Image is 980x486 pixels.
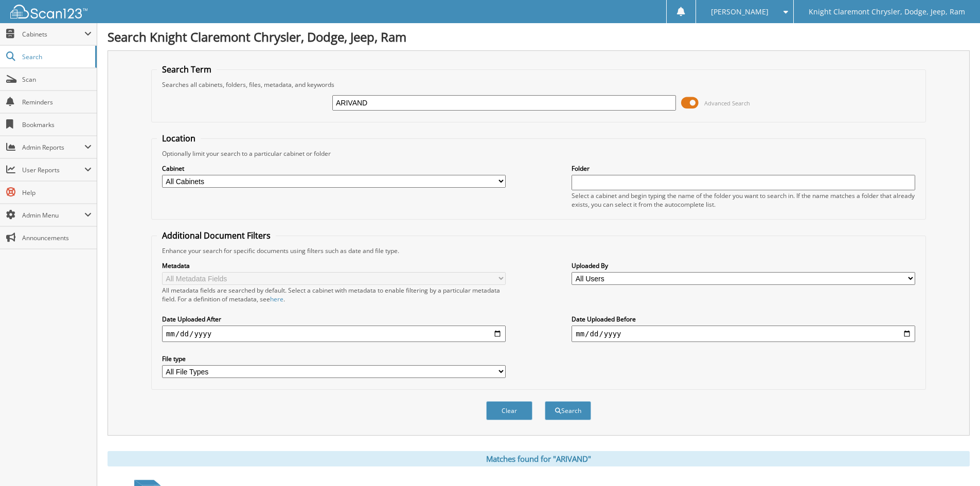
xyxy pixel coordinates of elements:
img: scan123-logo-white.svg [10,5,87,19]
label: Cabinet [162,164,506,173]
div: Optionally limit your search to a particular cabinet or folder [157,149,920,158]
label: Uploaded By [572,261,915,270]
span: [PERSON_NAME] [711,9,769,15]
div: Select a cabinet and begin typing the name of the folder you want to search in. If the name match... [572,191,915,209]
button: Search [545,401,591,420]
span: Admin Menu [22,211,84,220]
button: Clear [486,401,532,420]
div: All metadata fields are searched by default. Select a cabinet with metadata to enable filtering b... [162,286,506,303]
label: Folder [572,164,915,173]
label: Date Uploaded Before [572,315,915,323]
span: Bookmarks [22,120,92,129]
legend: Search Term [157,64,217,75]
span: Cabinets [22,30,84,39]
span: Admin Reports [22,143,84,152]
label: Metadata [162,261,506,270]
input: end [572,326,915,342]
a: here [270,295,283,303]
legend: Location [157,133,201,144]
span: Help [22,188,92,197]
span: Scan [22,75,92,84]
h1: Search Knight Claremont Chrysler, Dodge, Jeep, Ram [108,28,970,45]
span: Announcements [22,233,92,242]
span: Knight Claremont Chrysler, Dodge, Jeep, Ram [809,9,965,15]
label: Date Uploaded After [162,315,506,323]
label: File type [162,354,506,363]
input: start [162,326,506,342]
span: User Reports [22,166,84,174]
span: Advanced Search [704,99,750,107]
div: Searches all cabinets, folders, files, metadata, and keywords [157,80,920,89]
span: Search [22,52,90,61]
div: Enhance your search for specific documents using filters such as date and file type. [157,246,920,255]
span: Reminders [22,98,92,106]
div: Matches found for "ARIVAND" [108,451,970,466]
legend: Additional Document Filters [157,230,276,241]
